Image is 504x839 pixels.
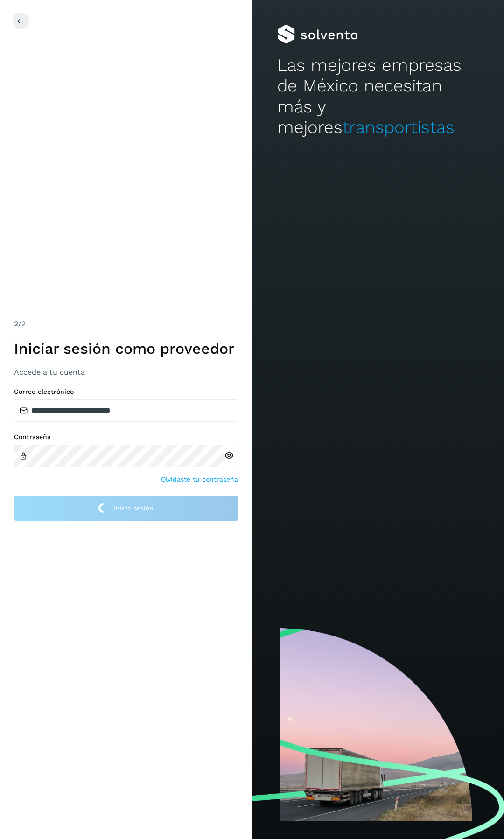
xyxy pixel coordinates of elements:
[14,496,238,521] button: Inicia sesión
[114,505,154,511] span: Inicia sesión
[14,318,238,329] div: /2
[343,117,455,137] span: transportistas
[14,368,238,377] h3: Accede a tu cuenta
[277,55,479,138] h2: Las mejores empresas de México necesitan más y mejores
[14,319,18,328] span: 2
[161,475,238,484] a: Olvidaste tu contraseña
[14,340,238,357] h1: Iniciar sesión como proveedor
[14,433,238,441] label: Contraseña
[14,388,238,396] label: Correo electrónico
